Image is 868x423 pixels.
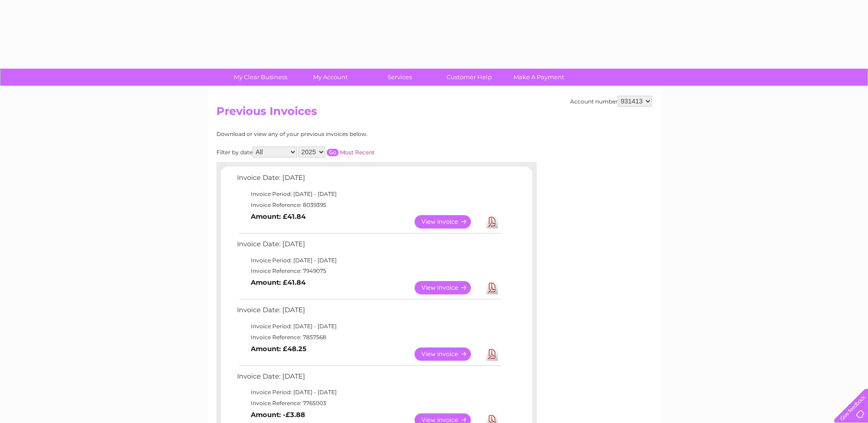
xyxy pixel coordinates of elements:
[235,387,502,398] td: Invoice Period: [DATE] - [DATE]
[251,278,306,287] b: Amount: £41.84
[235,398,502,409] td: Invoice Reference: 7765003
[235,332,502,343] td: Invoice Reference: 7857568
[235,321,502,332] td: Invoice Period: [DATE] - [DATE]
[235,200,502,211] td: Invoice Reference: 8039395
[431,69,507,86] a: Customer Help
[235,172,502,189] td: Invoice Date: [DATE]
[223,69,298,86] a: My Clear Business
[251,345,307,353] b: Amount: £48.25
[415,281,482,294] a: View
[235,370,502,387] td: Invoice Date: [DATE]
[501,69,577,86] a: Make A Payment
[235,189,502,200] td: Invoice Period: [DATE] - [DATE]
[415,347,482,361] a: View
[235,238,502,255] td: Invoice Date: [DATE]
[570,96,652,107] div: Account number
[216,105,652,122] h2: Previous Invoices
[340,149,375,156] a: Most Recent
[251,411,305,419] b: Amount: -£3.88
[216,146,457,157] div: Filter by date
[235,255,502,266] td: Invoice Period: [DATE] - [DATE]
[235,266,502,277] td: Invoice Reference: 7949075
[235,304,502,321] td: Invoice Date: [DATE]
[292,69,368,86] a: My Account
[415,215,482,228] a: View
[486,281,498,294] a: Download
[216,131,457,137] div: Download or view any of your previous invoices below.
[486,215,498,228] a: Download
[486,347,498,361] a: Download
[362,69,437,86] a: Services
[251,212,306,221] b: Amount: £41.84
